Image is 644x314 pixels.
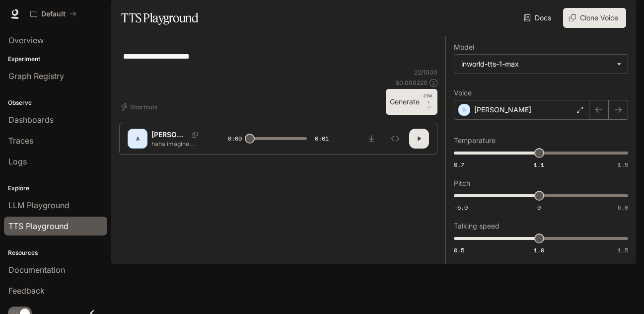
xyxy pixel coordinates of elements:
[454,160,464,169] span: 0.7
[315,134,329,144] span: 0:01
[537,203,541,212] span: 0
[454,180,470,187] p: Pitch
[188,132,202,138] button: Copy Voice ID
[26,4,81,24] button: All workspaces
[454,89,472,96] p: Voice
[454,44,474,51] p: Model
[361,129,381,149] button: Download audio
[121,8,198,28] h1: TTS Playground
[228,134,242,144] span: 0:00
[454,203,468,212] span: -5.0
[618,246,628,254] span: 1.5
[461,59,612,69] div: inworld-tts-1-max
[130,131,145,147] div: A
[151,130,188,140] p: [PERSON_NAME]
[474,105,531,115] p: [PERSON_NAME]
[454,246,464,254] span: 0.5
[151,140,204,148] p: haha imagine being [DEMOGRAPHIC_DATA]
[41,10,66,18] p: Default
[534,246,544,254] span: 1.0
[534,160,544,169] span: 1.1
[454,223,500,230] p: Talking speed
[385,129,405,149] button: Inspect
[414,68,437,77] p: 22 / 1000
[563,8,626,28] button: Clone Voice
[454,137,496,144] p: Temperature
[424,93,433,105] p: CTRL +
[395,78,428,87] p: $ 0.000220
[119,99,161,115] button: Shortcuts
[424,93,433,111] p: ⏎
[618,160,628,169] span: 1.5
[618,203,628,212] span: 5.0
[522,8,555,28] a: Docs
[454,55,628,74] div: inworld-tts-1-max
[386,89,437,115] button: GenerateCTRL +⏎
